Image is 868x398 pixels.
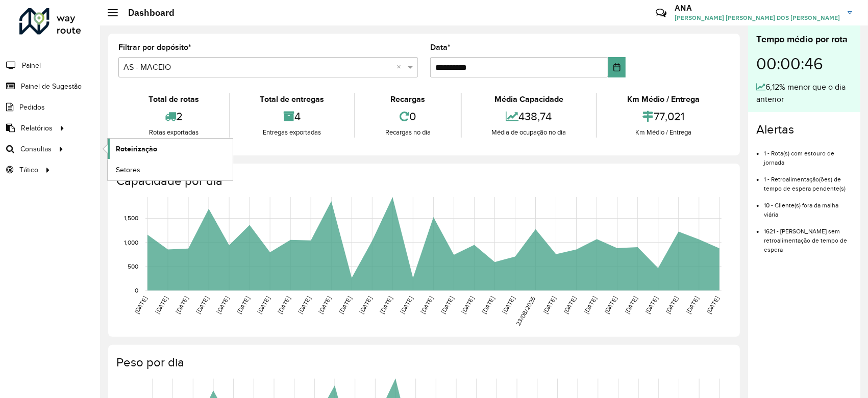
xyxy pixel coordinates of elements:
h2: Dashboard [118,7,175,18]
span: Tático [19,165,38,175]
div: Rotas exportadas [121,127,227,138]
text: [DATE] [358,296,373,315]
span: [PERSON_NAME] [PERSON_NAME] DOS [PERSON_NAME] [675,13,840,22]
text: [DATE] [440,296,455,315]
button: Choose Date [608,57,626,77]
div: 438,74 [464,105,594,127]
h4: Capacidade por dia [116,174,730,189]
text: [DATE] [481,296,495,315]
div: 00:00:46 [756,46,852,81]
li: 10 - Cliente(s) fora da malha viária [764,193,852,219]
li: 1 - Retroalimentação(ões) de tempo de espera pendente(s) [764,167,852,193]
text: [DATE] [419,296,434,315]
div: Recargas no dia [358,127,458,138]
a: Roteirização [108,139,233,159]
label: Filtrar por depósito [118,41,191,54]
div: Tempo médio por rota [756,33,852,46]
a: Setores [108,160,233,180]
div: Km Médio / Entrega [600,127,727,138]
span: Consultas [20,144,52,154]
div: 2 [121,105,227,127]
span: Relatórios [21,123,53,134]
h4: Alertas [756,122,852,137]
text: [DATE] [542,296,557,315]
text: [DATE] [297,296,312,315]
span: Painel de Sugestão [21,81,82,92]
div: Total de rotas [121,93,227,105]
text: [DATE] [154,296,169,315]
div: Média de ocupação no dia [464,127,594,138]
text: [DATE] [624,296,638,315]
text: [DATE] [562,296,577,315]
div: Km Médio / Entrega [600,93,727,105]
text: [DATE] [133,296,148,315]
span: Clear all [396,61,405,73]
label: Data [430,41,451,54]
span: Roteirização [116,144,157,154]
a: Contato Rápido [650,2,672,24]
div: Entregas exportadas [233,127,352,138]
text: [DATE] [215,296,230,315]
text: [DATE] [317,296,332,315]
text: [DATE] [460,296,475,315]
text: [DATE] [685,296,700,315]
div: 4 [233,105,352,127]
div: Total de entregas [233,93,352,105]
text: [DATE] [664,296,679,315]
div: Média Capacidade [464,93,594,105]
text: 1,000 [124,239,138,246]
text: 23/08/2025 [514,296,536,327]
h3: ANA [675,3,840,13]
div: Recargas [358,93,458,105]
li: 1621 - [PERSON_NAME] sem retroalimentação de tempo de espera [764,219,852,254]
div: 6,12% menor que o dia anterior [756,81,852,105]
text: [DATE] [379,296,393,315]
text: [DATE] [277,296,291,315]
text: [DATE] [236,296,251,315]
text: 1,500 [124,215,138,222]
span: Setores [116,165,140,175]
text: [DATE] [195,296,210,315]
text: [DATE] [256,296,271,315]
text: [DATE] [501,296,516,315]
div: 0 [358,105,458,127]
text: [DATE] [583,296,598,315]
text: [DATE] [705,296,720,315]
text: 500 [128,263,138,270]
text: [DATE] [644,296,659,315]
text: [DATE] [175,296,189,315]
div: 77,021 [600,105,727,127]
h4: Peso por dia [116,355,730,370]
text: [DATE] [603,296,618,315]
text: 0 [135,287,138,294]
span: Painel [22,60,41,71]
span: Pedidos [19,102,45,113]
text: [DATE] [338,296,353,315]
text: [DATE] [399,296,414,315]
li: 1 - Rota(s) com estouro de jornada [764,141,852,167]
